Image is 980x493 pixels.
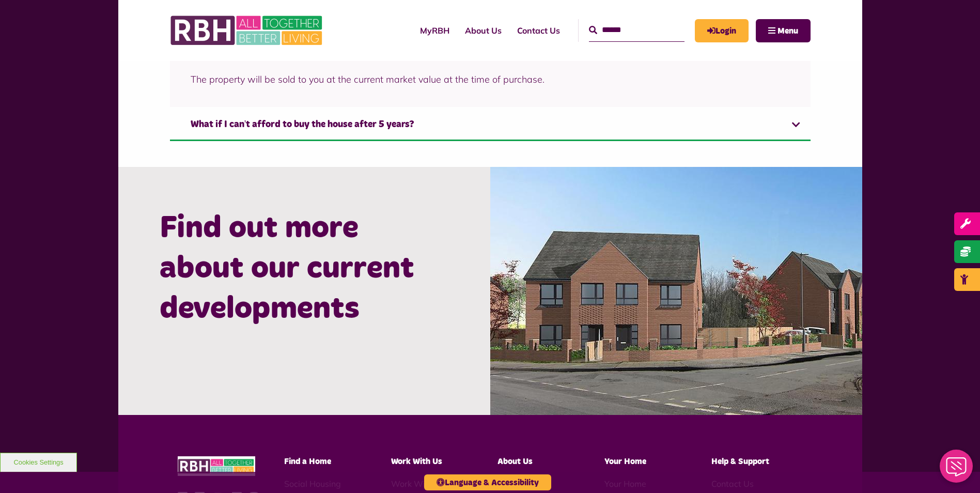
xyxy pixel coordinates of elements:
img: New RBH homes at Peel Lane, Heywood [490,167,862,415]
span: Your Home [604,457,646,466]
h2: Find out more about our current developments [160,208,449,329]
a: MyRBH [695,19,749,42]
span: Help & Support [711,457,769,466]
p: The property will be sold to you at the current market value at the time of purchase. [191,72,790,86]
button: Language & Accessibility [424,474,551,490]
img: RBH [178,456,255,476]
a: About Us [457,17,509,44]
a: What if I can’t afford to buy the house after 5 years? [170,110,811,141]
button: Navigation [756,19,811,42]
a: MyRBH [412,17,457,44]
div: How much will the house be to buy? [170,52,811,107]
span: Work With Us [391,457,442,466]
a: Contact Us [509,17,568,44]
span: Menu [777,27,798,35]
img: RBH [170,10,325,51]
iframe: Netcall Web Assistant for live chat [934,446,980,493]
span: About Us [497,457,533,466]
span: Find a Home [284,457,331,466]
input: Search [589,19,685,41]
